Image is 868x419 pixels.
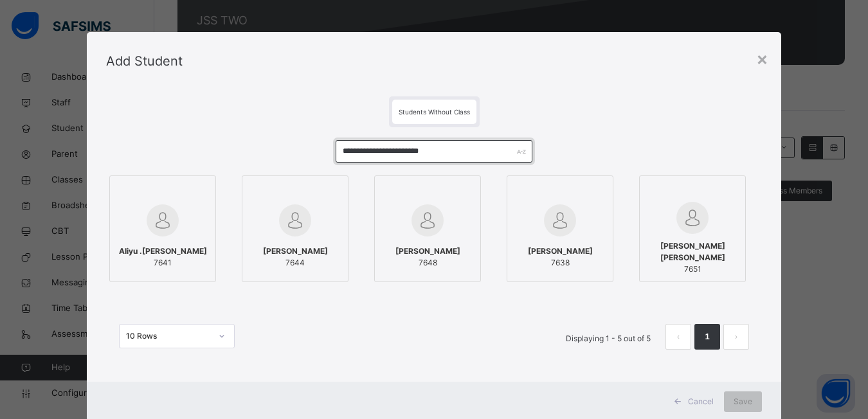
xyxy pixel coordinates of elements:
[395,245,460,257] span: [PERSON_NAME]
[119,257,207,269] span: 7641
[106,53,183,69] span: Add Student
[119,245,207,257] span: Aliyu .[PERSON_NAME]
[411,204,444,236] img: default.svg
[665,324,691,350] li: 上一页
[646,240,739,263] span: [PERSON_NAME] [PERSON_NAME]
[676,202,709,234] img: default.svg
[688,396,714,407] span: Cancel
[701,328,713,345] a: 1
[665,324,691,350] button: prev page
[263,245,328,257] span: [PERSON_NAME]
[723,324,749,350] li: 下一页
[395,257,460,269] span: 7648
[544,204,576,236] img: default.svg
[734,396,752,407] span: Save
[279,204,311,236] img: default.svg
[528,245,593,257] span: [PERSON_NAME]
[147,204,179,236] img: default.svg
[263,257,328,269] span: 7644
[528,257,593,269] span: 7638
[723,324,749,350] button: next page
[694,324,720,350] li: 1
[399,108,470,116] span: Students Without Class
[556,324,660,350] li: Displaying 1 - 5 out of 5
[646,263,739,275] span: 7651
[756,45,768,72] div: ×
[126,330,211,342] div: 10 Rows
